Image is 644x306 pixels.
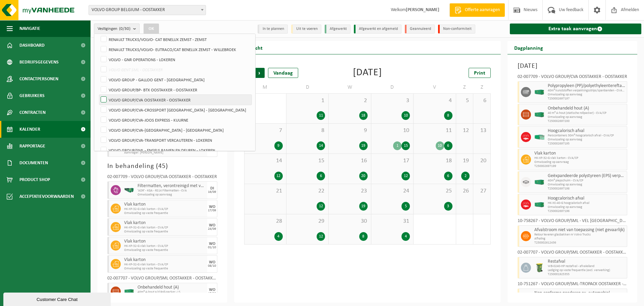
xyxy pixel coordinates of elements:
[317,202,325,211] div: 12
[477,97,487,104] span: 6
[99,75,252,85] label: VOLVO GROUP - GALLOO GENT - [GEOGRAPHIC_DATA]
[463,7,501,13] span: Offerte aanvragen
[534,202,544,207] img: HK-XC-40-GN-00
[19,71,58,87] span: Contactpersonen
[19,121,40,138] span: Kalender
[3,291,112,306] iframe: chat widget
[325,25,351,34] li: Afgewerkt
[405,25,435,34] li: Geannuleerd
[274,141,283,150] div: 9
[469,68,491,78] a: Print
[99,85,252,95] label: VOLVO GROUP/BP- BTX OOSTAKKER - OOSTAKKER
[208,246,216,249] div: 01/10
[89,5,206,15] span: VOLVO GROUP BELGIUM - OOSTAKKER
[375,157,410,165] span: 17
[258,25,288,34] li: In te plannen
[436,141,444,150] div: 10
[98,24,130,34] span: Vestigingen
[19,155,48,171] span: Documenten
[248,157,283,165] span: 14
[534,112,544,117] img: HK-XC-40-GN-00
[332,127,367,134] span: 9
[417,157,452,165] span: 18
[124,239,206,244] span: Vlak karton
[548,259,626,264] span: Restafval
[518,75,628,81] div: 02-007709 - VOLVO GROUP/CVA OOSTAKKER - OOSTAKKER
[359,111,368,120] div: 18
[444,172,452,180] div: 6
[119,27,130,31] count: (0/30)
[138,290,206,294] span: 40m³ A-hout a/d Roll-packer - LS
[248,187,283,195] span: 21
[375,187,410,195] span: 24
[461,172,470,180] div: 2
[548,187,626,191] span: T250002697198
[248,218,283,225] span: 28
[248,127,283,134] span: 7
[548,173,626,179] span: Geëxpandeerde polystyreen (EPS) verpakking (< 1 m² per stuk), recycleerbaar
[401,232,410,241] div: 4
[99,125,252,135] label: VOLVO GROUP/CVA-[GEOGRAPHIC_DATA] - [GEOGRAPHIC_DATA]
[406,7,439,12] strong: [PERSON_NAME]
[124,230,206,234] span: Omwisseling op vaste frequentie
[401,141,410,150] div: 15
[449,3,505,17] a: Offerte aanvragen
[534,156,626,160] span: HK-XP-32-G vlak karton - CVA/CP
[460,187,470,195] span: 26
[107,161,217,171] h3: In behandeling ( )
[274,172,283,180] div: 12
[208,264,216,268] div: 08/10
[371,81,414,93] td: D
[534,135,544,140] img: HK-XP-30-GN-00
[107,175,217,181] div: 02-007709 - VOLVO GROUP/CVA OOSTAKKER - OOSTAKKER
[375,127,410,134] span: 10
[414,81,456,93] td: V
[317,172,325,180] div: 6
[332,218,367,225] span: 30
[548,196,626,201] span: Hoogcalorisch afval
[548,83,626,89] span: Polypropyleen (PP)/polyethyleentereftalaat (PET) spanbanden
[359,232,368,241] div: 8
[548,115,626,119] span: Omwisseling op aanvraag
[124,211,206,215] span: Omwisseling op vaste frequentie
[317,141,325,150] div: 14
[534,263,544,273] img: WB-0240-HPE-GN-50
[534,90,544,95] img: HK-XC-40-GN-00
[19,171,50,188] span: Product Shop
[444,111,452,120] div: 8
[286,81,329,93] td: D
[19,54,59,71] span: Bedrijfsgegevens
[208,209,216,212] div: 17/09
[138,285,206,290] span: Onbehandeld hout (A)
[474,71,485,76] span: Print
[209,205,215,209] div: WO
[548,142,626,146] span: T250002697195
[417,187,452,195] span: 25
[244,81,286,93] td: M
[19,104,46,121] span: Contracten
[332,97,367,104] span: 2
[138,183,206,189] span: Filtermatten, verontreinigd met verf
[94,24,140,34] button: Vestigingen(0/30)
[460,127,470,134] span: 12
[124,220,206,226] span: Vlak karton
[518,282,628,289] div: 10-751267 - VOLVO GROUP/SML-TROPACK OOSTAKKER - OOSTAKKER
[144,24,159,34] button: OK
[548,183,626,187] span: Omwisseling op aanvraag
[255,68,265,78] span: Volgende
[534,241,626,245] span: T250002612436
[477,127,487,134] span: 13
[417,97,452,104] span: 4
[19,20,40,37] span: Navigatie
[209,288,215,292] div: WO
[548,138,626,142] span: Omwisseling op aanvraag
[438,25,475,34] li: Non-conformiteit
[375,218,410,225] span: 31
[124,267,206,271] span: Omwisseling op vaste frequentie
[548,179,626,183] span: 40m³ piepschuim - CVA/CP
[208,292,216,295] div: 17/09
[124,202,206,207] span: Vlak karton
[124,257,206,263] span: Vlak karton
[401,202,410,211] div: 5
